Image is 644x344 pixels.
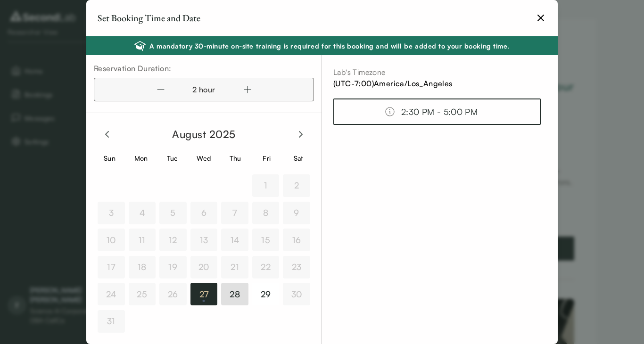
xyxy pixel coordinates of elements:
[333,98,541,125] button: info2:30 PM - 5:00 PM
[333,66,546,78] div: Lab's Timezone
[94,63,314,74] div: Reservation Duration:
[129,202,156,224] button: 4
[190,229,218,251] button: 13
[223,153,248,163] div: Thu
[283,256,310,278] button: 23
[159,202,187,224] button: 5
[209,128,236,140] span: 2025
[221,283,248,305] button: 28
[252,256,280,278] button: 22
[283,202,310,224] button: 9
[283,174,310,197] button: 2
[159,283,187,305] button: 26
[221,256,248,278] button: 21
[252,283,280,305] button: 29
[286,153,310,163] div: Sat
[333,79,453,88] span: (UTC -7 :00) America/Los_Angeles
[172,128,206,140] span: August
[98,202,125,224] button: 3
[159,256,187,278] button: 19
[384,106,396,117] img: info
[221,202,248,224] button: 7
[255,153,279,163] div: Fri
[129,283,156,305] button: 25
[98,229,125,251] button: 10
[98,283,125,305] button: 24
[190,256,218,278] button: 20
[98,310,125,333] button: 31
[149,41,510,51] span: A mandatory 30-minute on-site training is required for this booking and will be added to your boo...
[252,202,280,224] button: 8
[283,283,310,305] button: 30
[190,283,218,305] button: 27
[98,11,200,25] div: Set Booking Time and Date
[98,256,125,278] button: 17
[160,153,184,163] div: Tue
[129,256,156,278] button: 18
[98,153,122,163] div: Sun
[190,202,218,224] button: 6
[221,229,248,251] button: 14
[252,229,280,251] button: 15
[129,229,156,251] button: 11
[129,153,153,163] div: Mon
[252,174,280,197] button: 1
[178,84,231,95] div: 2 hour
[159,229,187,251] button: 12
[134,40,146,51] img: info
[401,105,490,118] div: 2:30 PM - 5:00 PM
[283,229,310,251] button: 16
[192,153,216,163] div: Wed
